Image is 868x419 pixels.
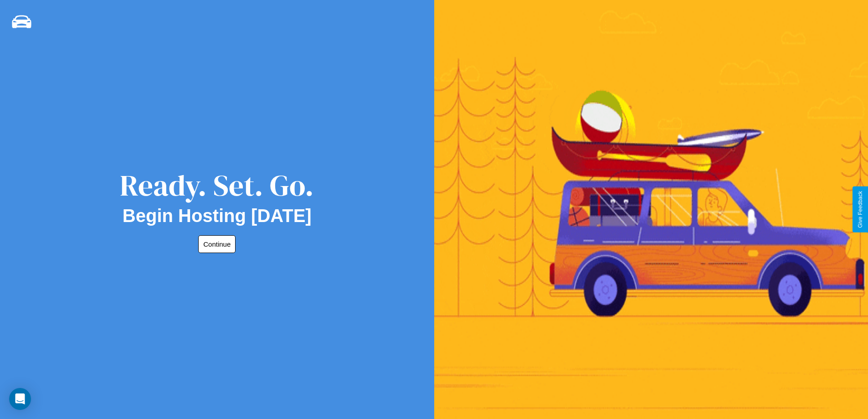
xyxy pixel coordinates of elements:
button: Continue [198,235,236,253]
div: Give Feedback [857,191,863,228]
div: Open Intercom Messenger [9,388,31,410]
div: Ready. Set. Go. [120,165,314,206]
h2: Begin Hosting [DATE] [123,206,312,226]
